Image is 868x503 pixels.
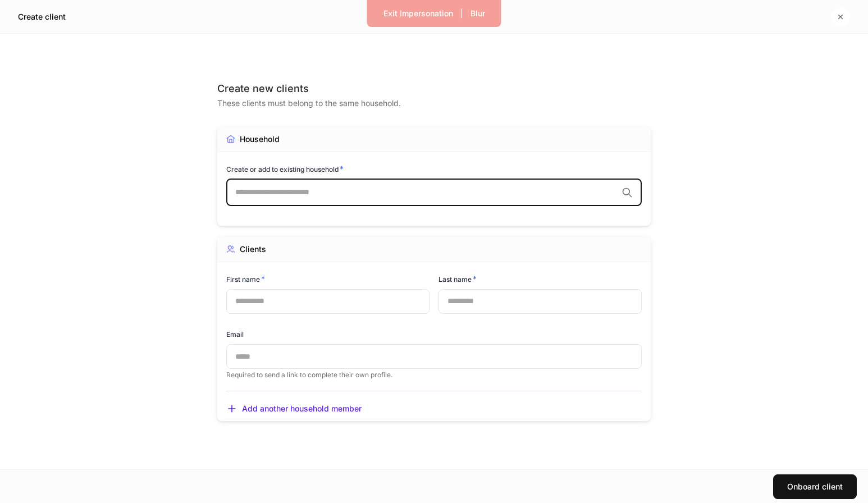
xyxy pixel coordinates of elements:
[217,82,651,95] div: Create new clients
[226,273,265,285] h6: First name
[470,10,485,17] div: Blur
[787,483,843,491] div: Onboard client
[376,4,460,22] button: Exit Impersonation
[226,403,362,414] button: Add another household member
[438,273,477,285] h6: Last name
[18,11,66,22] h5: Create client
[217,95,651,109] div: These clients must belong to the same household.
[383,10,453,17] div: Exit Impersonation
[226,163,344,175] h6: Create or add to existing household
[240,244,266,255] div: Clients
[773,474,857,499] button: Onboard client
[226,371,642,379] p: Required to send a link to complete their own profile.
[226,329,244,340] h6: Email
[240,134,280,145] div: Household
[463,4,492,22] button: Blur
